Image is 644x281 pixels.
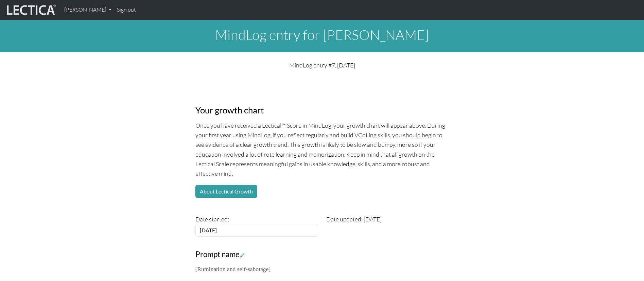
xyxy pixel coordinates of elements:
h3: Prompt name [195,250,449,259]
div: Date updated: [DATE] [322,214,453,237]
p: MindLog entry #7, [DATE] [195,60,449,70]
p: [Rumination and self-sabotage] [195,264,449,274]
img: lecticalive [5,3,56,16]
a: Sign out [114,3,139,17]
h3: Your growth chart [195,105,449,115]
a: [PERSON_NAME] [62,3,114,17]
button: About Lectical Growth [195,185,257,198]
p: Once you have received a Lectical™ Score in MindLog, your growth chart will appear above. During ... [195,121,449,178]
label: Date started: [195,214,229,224]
